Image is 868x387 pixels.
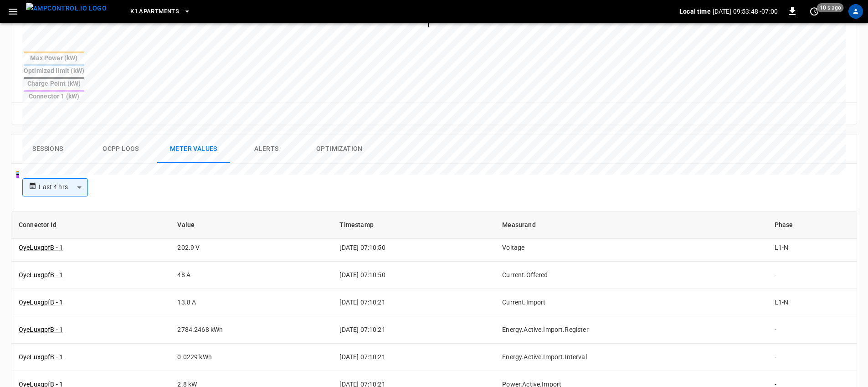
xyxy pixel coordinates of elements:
a: OyeLuxgpfB - 1 [19,326,63,333]
button: Sessions [11,134,84,164]
a: OyeLuxgpfB - 1 [19,244,63,251]
a: OyeLuxgpfB - 1 [19,353,63,361]
td: Energy.Active.Import.Register [495,316,767,344]
button: K1 Apartments [127,3,195,21]
a: OyeLuxgpfB - 1 [19,271,63,279]
span: K1 Apartments [130,6,179,17]
td: [DATE] 07:10:21 [332,344,495,371]
th: Timestamp [332,212,495,239]
button: Alerts [230,134,303,164]
th: Measurand [495,212,767,239]
p: Local time [679,7,711,16]
td: - [767,316,857,344]
span: 10 s ago [817,3,844,12]
td: 0.0229 kWh [170,344,332,371]
button: set refresh interval [807,4,822,19]
td: L1-N [767,289,857,316]
td: Energy.Active.Import.Interval [495,344,767,371]
div: profile-icon [848,4,863,19]
td: 2784.2468 kWh [170,316,332,344]
button: Optimization [303,134,376,164]
td: L1-N [767,234,857,262]
td: - [767,262,857,289]
th: Value [170,212,332,239]
th: Phase [767,212,857,239]
button: Meter Values [157,134,230,164]
td: - [767,344,857,371]
td: [DATE] 07:10:21 [332,316,495,344]
button: Ocpp logs [84,134,157,164]
p: [DATE] 09:53:48 -07:00 [713,7,778,16]
a: OyeLuxgpfB - 1 [19,299,63,306]
div: Last 4 hrs [39,179,88,196]
th: Connector Id [11,212,170,239]
img: ampcontrol.io logo [26,3,107,14]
